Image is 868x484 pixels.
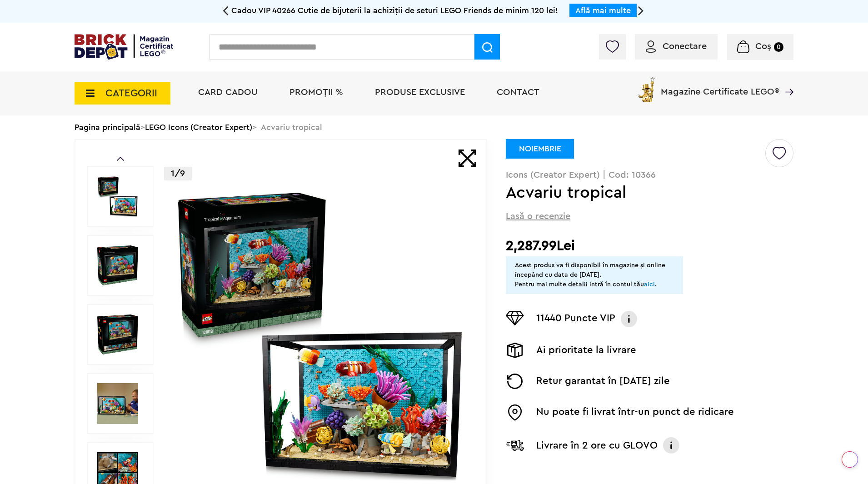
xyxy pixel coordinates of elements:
span: Lasă o recenzie [506,210,570,223]
img: Info livrare cu GLOVO [662,436,680,454]
span: Coș [755,42,771,51]
small: 0 [774,42,783,52]
p: 1/9 [164,167,192,180]
p: 11440 Puncte VIP [536,311,615,327]
p: Livrare în 2 ore cu GLOVO [536,438,658,453]
span: Magazine Certificate LEGO® [661,75,779,96]
img: Acvariu tropical LEGO 10366 [97,314,138,355]
a: Magazine Certificate LEGO® [779,75,793,85]
a: Prev [117,157,124,161]
a: Pagina principală [75,123,140,131]
span: CATEGORII [105,88,157,98]
p: Ai prioritate la livrare [536,343,636,358]
img: Acvariu tropical [97,176,138,217]
img: Acvariu tropical [174,188,466,481]
a: LEGO Icons (Creator Expert) [145,123,252,131]
a: aici [644,281,655,288]
span: Conectare [663,42,707,51]
img: Seturi Lego Acvariu tropical [97,383,138,424]
img: Info VIP [620,311,638,327]
img: Easybox [506,404,524,421]
a: Card Cadou [198,88,258,97]
img: Livrare [506,343,524,358]
p: Icons (Creator Expert) | Cod: 10366 [506,170,793,180]
h2: 2,287.99Lei [506,238,793,254]
div: > > Acvariu tropical [75,115,793,139]
img: Acvariu tropical [97,245,138,286]
div: NOIEMBRIE [506,139,574,159]
a: PROMOȚII % [289,88,343,97]
a: Conectare [646,42,707,51]
div: Acest produs va fi disponibil în magazine și online începând cu data de [DATE]. Pentru mai multe ... [515,261,674,289]
img: Returnare [506,374,524,389]
a: Produse exclusive [375,88,465,97]
a: Contact [497,88,539,97]
a: Află mai multe [575,6,631,15]
img: Livrare Glovo [506,439,524,451]
p: Nu poate fi livrat într-un punct de ridicare [536,404,734,421]
img: Puncte VIP [506,311,524,325]
span: Cadou VIP 40266 Cutie de bijuterii la achiziții de seturi LEGO Friends de minim 120 lei! [231,6,558,15]
h1: Acvariu tropical [506,185,764,201]
p: Retur garantat în [DATE] zile [536,374,670,389]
